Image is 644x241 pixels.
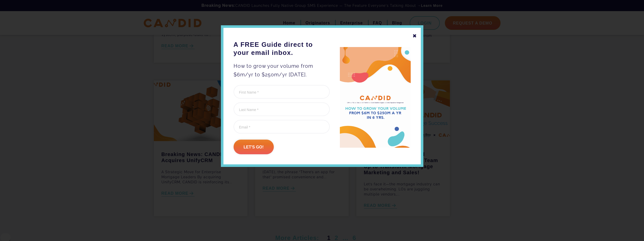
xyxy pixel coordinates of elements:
[234,40,330,57] h3: A FREE Guide direct to your email inbox.
[234,85,330,99] input: First Name *
[234,62,330,79] p: How to grow your volume from $6m/yr to $250m/yr [DATE].
[412,32,417,40] div: ✖
[234,102,330,116] input: Last Name *
[234,120,330,134] input: Email *
[340,47,411,148] img: A FREE Guide direct to your email inbox.
[234,140,274,154] input: Let's go!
